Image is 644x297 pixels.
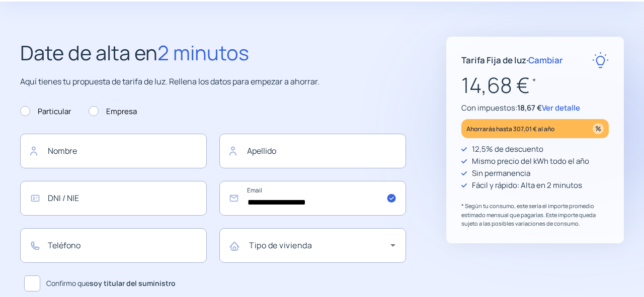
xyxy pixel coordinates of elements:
p: Tarifa Fija de luz · [461,53,563,67]
span: 2 minutos [157,39,249,66]
mat-label: Tipo de vivienda [249,240,312,251]
p: Sin permanencia [472,167,530,179]
span: Confirmo que [46,278,176,289]
p: Con impuestos: [461,102,609,114]
h2: Date de alta en [20,37,406,69]
img: rate-E.svg [592,52,609,68]
span: 18,67 € [517,103,542,113]
p: Mismo precio del kWh todo el año [472,155,589,167]
p: Aquí tienes tu propuesta de tarifa de luz. Rellena los datos para empezar a ahorrar. [20,75,406,88]
p: 12,5% de descuento [472,143,543,155]
p: * Según tu consumo, este sería el importe promedio estimado mensual que pagarías. Este importe qu... [461,202,609,228]
p: 14,68 € [461,68,609,102]
span: Cambiar [528,54,563,66]
label: Particular [20,106,71,118]
p: Fácil y rápido: Alta en 2 minutos [472,179,582,191]
img: percentage_icon.svg [593,123,604,134]
label: Empresa [89,106,137,118]
b: soy titular del suministro [90,278,176,288]
p: Ahorrarás hasta 307,01 € al año [466,123,554,135]
span: Ver detalle [542,103,580,113]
